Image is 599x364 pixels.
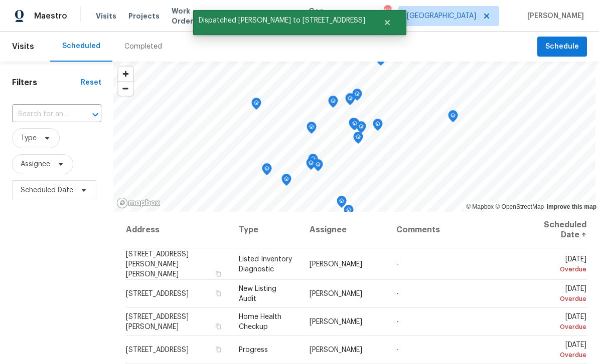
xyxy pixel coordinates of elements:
[118,81,133,96] button: Zoom out
[448,110,458,126] div: Map marker
[535,294,586,304] div: Overdue
[388,212,527,248] th: Comments
[125,212,231,248] th: Address
[535,350,586,360] div: Overdue
[126,313,189,330] span: [STREET_ADDRESS][PERSON_NAME]
[88,108,102,122] button: Open
[537,37,587,57] button: Schedule
[356,121,366,137] div: Map marker
[214,289,223,298] button: Copy Address
[113,62,596,212] canvas: Map
[396,260,399,267] span: -
[310,290,362,297] span: [PERSON_NAME]
[239,346,268,353] span: Progress
[21,185,73,195] span: Scheduled Date
[62,41,100,51] div: Scheduled
[118,82,133,96] span: Zoom out
[124,42,162,52] div: Completed
[523,11,584,21] span: [PERSON_NAME]
[545,41,579,53] span: Schedule
[535,313,586,332] span: [DATE]
[81,78,101,88] div: Reset
[214,345,223,354] button: Copy Address
[328,96,338,111] div: Map marker
[352,89,362,104] div: Map marker
[353,132,363,147] div: Map marker
[214,322,223,331] button: Copy Address
[535,341,586,360] span: [DATE]
[231,212,302,248] th: Type
[126,346,189,353] span: [STREET_ADDRESS]
[407,11,476,21] span: [GEOGRAPHIC_DATA]
[371,13,404,33] button: Close
[21,159,50,169] span: Assignee
[466,203,494,210] a: Mapbox
[535,255,586,274] span: [DATE]
[126,250,189,277] span: [STREET_ADDRESS][PERSON_NAME][PERSON_NAME]
[239,285,276,302] span: New Listing Audit
[214,269,223,278] button: Copy Address
[373,119,383,134] div: Map marker
[535,264,586,274] div: Overdue
[396,318,399,325] span: -
[21,133,37,143] span: Type
[535,285,586,304] span: [DATE]
[128,11,160,21] span: Projects
[535,322,586,332] div: Overdue
[12,107,73,122] input: Search for an address...
[309,6,367,26] span: Geo Assignments
[116,197,161,209] a: Mapbox homepage
[12,36,34,58] span: Visits
[396,346,399,353] span: -
[495,203,544,210] a: OpenStreetMap
[96,11,116,21] span: Visits
[126,290,189,297] span: [STREET_ADDRESS]
[547,203,596,210] a: Improve this map
[251,98,261,113] div: Map marker
[310,318,362,325] span: [PERSON_NAME]
[310,346,362,353] span: [PERSON_NAME]
[527,212,587,248] th: Scheduled Date ↑
[345,93,355,109] div: Map marker
[193,10,371,31] span: Dispatched [PERSON_NAME] to [STREET_ADDRESS]
[239,313,281,330] span: Home Health Checkup
[172,6,212,26] span: Work Orders
[118,67,133,81] button: Zoom in
[384,6,391,16] div: 113
[34,11,67,21] span: Maestro
[12,78,81,88] h1: Filters
[396,290,399,297] span: -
